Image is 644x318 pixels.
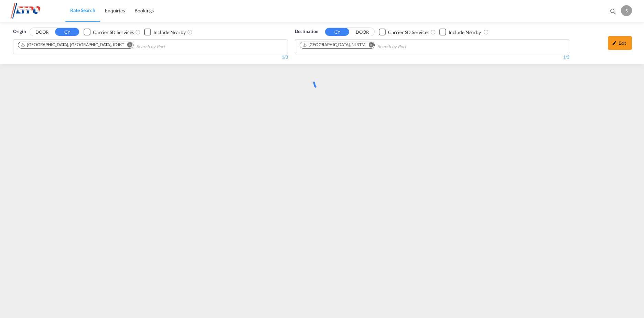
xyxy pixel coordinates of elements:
div: Jakarta, Java, IDJKT [20,42,124,48]
div: Press delete to remove this chip. [302,42,367,48]
div: Carrier SD Services [93,29,134,36]
div: s [621,5,632,16]
md-icon: icon-pencil [612,41,617,45]
md-checkbox: Checkbox No Ink [144,28,186,35]
button: Remove [123,42,133,49]
md-icon: Unchecked: Search for CY (Container Yard) services for all selected carriers.Checked : Search for... [430,29,436,35]
md-chips-wrap: Chips container. Use arrow keys to select chips. [17,40,204,52]
div: Include Nearby [449,29,481,36]
span: Enquiries [105,8,125,13]
button: DOOR [350,28,374,36]
md-chips-wrap: Chips container. Use arrow keys to select chips. [299,40,446,52]
div: 1/3 [13,54,288,60]
input: Chips input. [136,41,202,52]
input: Search by Port [377,41,443,52]
md-checkbox: Checkbox No Ink [379,28,429,35]
md-icon: Unchecked: Ignores neighbouring ports when fetching rates.Checked : Includes neighbouring ports w... [187,29,193,35]
div: 1/3 [295,54,570,60]
button: DOOR [30,28,54,36]
span: Origin [13,28,25,35]
span: Rate Search [70,7,95,13]
span: Destination [295,28,318,35]
md-icon: Unchecked: Search for CY (Container Yard) services for all selected carriers.Checked : Search for... [135,29,141,35]
img: d38966e06f5511efa686cdb0e1f57a29.png [10,3,57,19]
button: CY [325,28,349,36]
div: icon-magnify [609,8,617,18]
div: Rotterdam, NLRTM [302,42,366,48]
md-checkbox: Checkbox No Ink [84,28,134,35]
md-icon: icon-magnify [609,8,617,15]
md-icon: Unchecked: Ignores neighbouring ports when fetching rates.Checked : Includes neighbouring ports w... [483,29,489,35]
md-checkbox: Checkbox No Ink [439,28,481,35]
button: CY [55,28,79,36]
div: Include Nearby [153,29,186,36]
button: Remove [364,42,374,49]
div: Press delete to remove this chip. [20,42,126,48]
div: Carrier SD Services [388,29,429,36]
div: icon-pencilEdit [608,36,632,50]
span: Bookings [135,8,154,13]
